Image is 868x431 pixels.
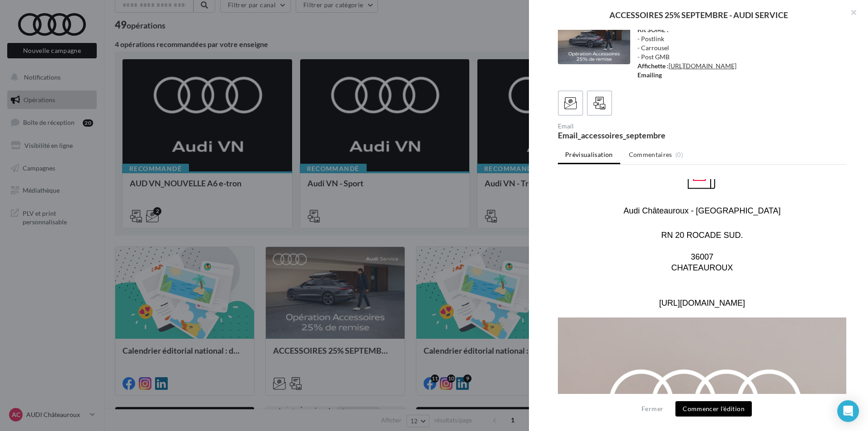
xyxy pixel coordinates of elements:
div: - Postlink - Carrousel - Post GMB [637,25,840,80]
div: ACCESSOIRES 25% SEPTEMBRE - AUDI SERVICE [543,11,854,19]
a: [URL][DOMAIN_NAME] [669,62,736,70]
div: Email_accessoires_septembre [558,131,698,139]
font: RN 20 ROCADE SUD. 36007 CHATEAUROUX [103,52,185,93]
span: Commentaires [629,150,672,159]
strong: Affichette : [637,62,669,70]
strong: Kit SOME : [637,26,669,33]
font: [URL][DOMAIN_NAME] [101,119,187,128]
div: Open Intercom Messenger [837,400,859,422]
button: Fermer [638,403,667,414]
button: Commencer l'édition [675,401,752,417]
span: (0) [675,151,683,158]
div: Email [558,123,698,129]
strong: Emailing [637,71,662,79]
font: Audi Châteauroux - [GEOGRAPHIC_DATA] [66,27,222,36]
